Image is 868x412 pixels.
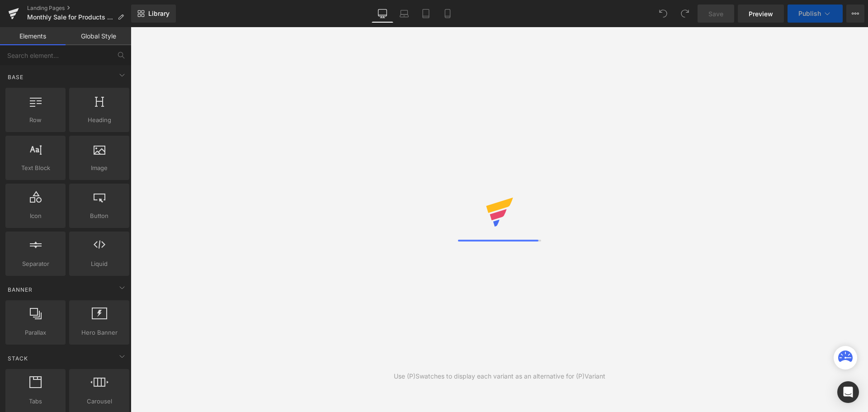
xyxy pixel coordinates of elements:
span: Separator [8,259,63,269]
a: New Library [131,5,176,23]
button: Undo [654,5,672,23]
span: Row [8,115,63,125]
span: Button [72,211,127,221]
a: Desktop [372,5,393,23]
button: More [846,5,864,23]
button: Publish [788,5,843,23]
a: Laptop [393,5,415,23]
span: Liquid [72,259,127,269]
a: Global Style [66,27,131,45]
div: Use (P)Swatches to display each variant as an alternative for (P)Variant [394,371,605,381]
span: Parallax [8,328,63,337]
span: Heading [72,115,127,125]
span: Library [148,9,170,18]
span: Stack [7,354,29,363]
span: Preview [749,9,773,19]
a: Preview [738,5,784,23]
span: Hero Banner [72,328,127,337]
a: Tablet [415,5,437,23]
a: Mobile [437,5,458,23]
span: Save [708,9,723,19]
span: Monthly Sale for Products for Treatment of [MEDICAL_DATA] [27,14,114,21]
span: Carousel [72,397,127,406]
button: Redo [676,5,694,23]
span: Text Block [8,163,63,173]
span: Base [7,73,24,81]
a: Landing Pages [27,5,131,12]
div: Open Intercom Messenger [837,381,859,403]
span: Icon [8,211,63,221]
span: Banner [7,285,33,294]
span: Image [72,163,127,173]
span: Tabs [8,397,63,406]
span: Publish [798,10,821,17]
